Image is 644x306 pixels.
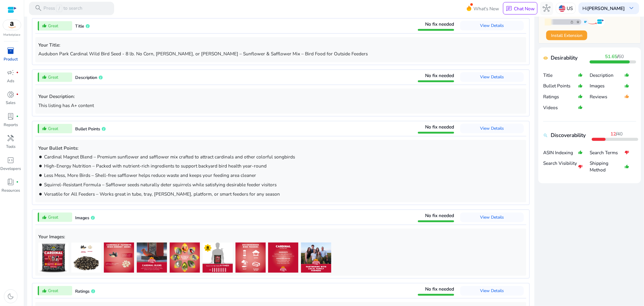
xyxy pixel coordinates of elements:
img: 71-BFaGKuVL.jpg [170,243,200,273]
mat-icon: thumb_up_alt [578,91,583,102]
p: Reviews [590,93,625,100]
span: chat [506,5,512,12]
span: hub [543,4,550,12]
img: 61JB5cX-6IL.jpg [235,243,266,273]
mat-icon: thumb_up_alt [578,70,583,80]
span: campaign [7,69,15,76]
span: fiber_manual_record [16,71,19,74]
span: Bullet Points [75,126,100,132]
mat-icon: brightness_1 [38,183,43,187]
button: hub [540,2,553,15]
span: / [605,53,624,60]
span: / [56,5,62,12]
p: Shipping Method [590,160,625,173]
span: High-Energy Nutrition – Packed with nutrient-rich ingredients to support backyard bird health yea... [44,163,267,169]
span: fiber_manual_record [16,93,19,96]
mat-icon: thumb_up_alt [625,70,630,80]
span: View Details [480,74,504,80]
span: No fix needed [425,124,454,130]
span: fiber_manual_record [16,115,19,118]
h5: Your Bullet Points: [38,145,523,151]
button: View Details [460,72,524,82]
span: Cardinal Magnet Blend – Premium sunflower and safflower mix crafted to attract cardinals and othe... [44,154,295,160]
span: No fix needed [425,212,454,219]
p: Ads [7,78,14,84]
span: Images [75,215,89,221]
span: No fix needed [425,72,454,79]
p: US [567,3,573,14]
span: / [610,131,623,137]
span: fiber_manual_record [16,181,19,184]
p: Videos [543,104,578,111]
p: Press to search [43,5,82,12]
p: Bullet Points [543,83,578,89]
mat-icon: brightness_1 [38,192,43,196]
p: Title [543,72,578,79]
mat-icon: thumb_up_alt [578,80,583,91]
p: Chat Now [514,5,535,12]
p: Product [4,57,18,63]
mat-icon: brightness_1 [38,164,43,168]
span: keyboard_arrow_down [627,4,635,12]
span: Great [48,288,58,294]
span: Less Mess, More Birds – Shell-free safflower helps reduce waste and keeps your feeding area cleaner [44,172,256,178]
span: donut_small [7,91,15,99]
mat-icon: brightness_1 [38,155,43,159]
span: Great [48,74,58,80]
mat-icon: thumb_up_alt [625,158,630,175]
span: Title [75,23,84,29]
b: 51.65 [605,53,617,60]
span: Ratings [75,288,90,294]
mat-icon: thumb_up_alt [42,126,47,131]
span: View Details [480,214,504,220]
img: 71zlTGkCC8L.jpg [268,243,298,273]
span: handyman [7,134,15,142]
span: book_4 [7,178,15,186]
mat-icon: remove_red_eye [543,56,548,60]
mat-icon: thumb_down_alt [625,147,630,158]
mat-icon: thumb_up_alt [42,75,47,80]
img: 81PMdE9AcIL.jpg [301,243,331,273]
h5: Your Images: [38,234,523,239]
p: This listing has A+ content [38,102,523,109]
mat-icon: thumb_up_alt [42,23,47,28]
p: Hi [582,6,625,11]
mat-icon: brightness_1 [38,173,43,177]
b: Discoverability [551,131,586,139]
h5: Your Title: [38,42,523,48]
mat-icon: thumb_down_alt [578,158,583,175]
button: chatChat Now [503,2,537,15]
mat-icon: thumb_up_alt [625,91,630,102]
span: What's New [473,3,499,14]
mat-icon: thumb_up_alt [578,147,583,158]
b: [PERSON_NAME] [587,5,625,11]
button: Install Extension [546,31,587,40]
p: Marketplace [4,33,21,37]
img: amazon.svg [3,20,21,30]
span: Squirrel-Resistant Formula – Safflower seeds naturally deter squirrels while satisfying desirable... [44,181,277,188]
span: Great [48,23,58,29]
img: 71MM+qQGDIL.jpg [104,243,134,273]
p: Reports [4,122,18,128]
span: No fix needed [425,286,454,292]
span: Description [75,75,97,80]
mat-icon: thumb_up_alt [42,288,47,293]
p: Resources [2,188,20,194]
p: Search Terms [590,149,625,156]
span: code_blocks [7,156,15,164]
img: 71jJFwB702L.jpg [203,243,233,273]
button: View Details [460,286,524,296]
span: 60 [618,53,624,60]
p: Developers [1,166,21,172]
img: us.svg [559,5,566,12]
span: lab_profile [7,112,15,120]
img: 81dmZn0kB+L.jpg [71,243,101,273]
p: Audubon Park Cardinal Wild Bird Seed - 8 lb. No Corn, [PERSON_NAME], or [PERSON_NAME] – Sunflower... [38,50,523,57]
span: Great [48,125,58,132]
span: search [34,4,42,12]
span: Great [48,214,58,220]
span: dark_mode [7,292,15,300]
span: Versatile for All Feeders – Works great in tube, tray, [PERSON_NAME], platform, or smart feeders ... [44,191,280,197]
img: 81mu0cdm7TL.jpg [137,243,167,273]
p: Sales [6,100,16,106]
